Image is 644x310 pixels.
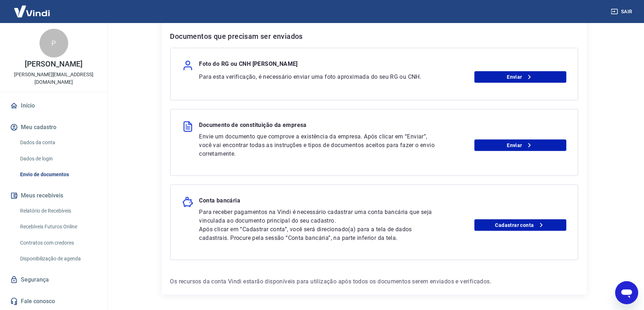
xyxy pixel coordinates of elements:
a: Dados de login [17,151,99,166]
a: Cadastrar conta [474,219,566,231]
a: Envio de documentos [17,167,99,182]
p: Após clicar em “Cadastrar conta”, você será direcionado(a) para a tela de dados cadastrais. Procu... [199,225,438,242]
button: Meus recebíveis [9,188,99,204]
p: Para esta verificação, é necessário enviar uma foto aproximada do seu RG ou CNH. [199,73,438,81]
img: Vindi [9,0,55,22]
a: Início [9,98,99,114]
a: Disponibilização de agenda [17,251,99,266]
div: P [40,29,68,58]
a: Enviar [474,140,566,151]
button: Sair [610,5,635,18]
button: Meu cadastro [9,119,99,135]
p: [PERSON_NAME] [25,60,82,68]
a: Contratos com credores [17,236,99,250]
a: Relatório de Recebíveis [17,204,99,218]
p: Documento de constituição da empresa [199,121,307,132]
p: [PERSON_NAME][EMAIL_ADDRESS][DOMAIN_NAME] [6,71,102,86]
a: Fale conosco [9,293,99,309]
a: Segurança [9,272,99,288]
a: Enviar [474,71,566,83]
a: Recebíveis Futuros Online [17,219,99,234]
iframe: Botão para abrir a janela de mensagens [615,281,638,304]
p: Foto do RG ou CNH [PERSON_NAME] [199,60,298,71]
h6: Documentos que precisam ser enviados [170,31,578,42]
a: Dados da conta [17,135,99,150]
img: money_pork.0c50a358b6dafb15dddc3eea48f23780.svg [182,196,194,208]
img: file.3f2e98d22047474d3a157069828955b5.svg [182,121,194,132]
p: Para receber pagamentos na Vindi é necessário cadastrar uma conta bancária que seja vinculada ao ... [199,208,438,225]
p: Conta bancária [199,196,241,208]
p: Envie um documento que comprove a existência da empresa. Após clicar em “Enviar”, você vai encont... [199,132,438,158]
img: user.af206f65c40a7206969b71a29f56cfb7.svg [182,60,194,71]
p: Os recursos da conta Vindi estarão disponíveis para utilização após todos os documentos serem env... [170,277,578,286]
